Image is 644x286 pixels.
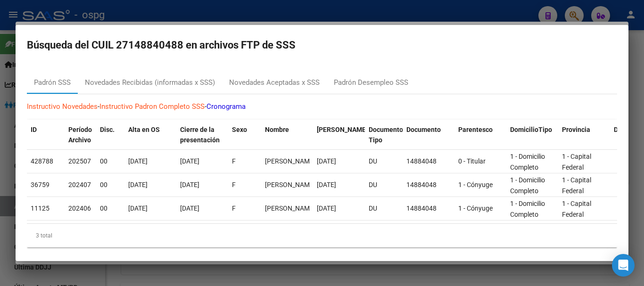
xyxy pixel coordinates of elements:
[229,77,320,88] div: Novedades Aceptadas x SSS
[406,126,441,133] span: Documento
[27,224,617,247] div: 3 total
[31,126,37,133] span: ID
[96,120,124,151] datatable-header-cell: Disc.
[510,200,545,218] span: 1 - Domicilio Completo
[510,126,552,133] span: DomicilioTipo
[100,203,121,214] div: 00
[365,120,403,151] datatable-header-cell: Documento Tipo
[369,180,399,190] div: DU
[506,120,558,151] datatable-header-cell: DomicilioTipo
[100,126,115,133] span: Disc.
[124,120,176,151] datatable-header-cell: Alta en OS
[317,157,336,165] span: [DATE]
[68,126,92,144] span: Período Archivo
[180,126,220,144] span: Cierre de la presentación
[612,254,635,277] div: Open Intercom Messenger
[128,157,148,165] span: [DATE]
[128,204,148,212] span: [DATE]
[27,101,617,112] p: - -
[458,181,493,188] span: 1 - Cónyuge
[100,156,121,167] div: 00
[369,126,403,144] span: Documento Tipo
[265,157,315,165] span: TORRICO JULIA
[562,176,591,195] span: 1 - Capital Federal
[31,157,53,165] span: 428788
[232,157,236,165] span: F
[369,203,399,214] div: DU
[317,126,370,133] span: [PERSON_NAME].
[265,181,315,188] span: TORRICO JULIA
[27,102,98,111] a: Instructivo Novedades
[65,120,96,151] datatable-header-cell: Período Archivo
[313,120,365,151] datatable-header-cell: Fecha Nac.
[406,180,451,190] div: 14884048
[176,120,228,151] datatable-header-cell: Cierre de la presentación
[100,180,121,190] div: 00
[31,204,50,212] span: 11125
[232,181,236,188] span: F
[31,181,50,188] span: 36759
[68,181,91,188] span: 202407
[458,126,493,133] span: Parentesco
[510,176,545,195] span: 1 - Domicilio Completo
[128,181,148,188] span: [DATE]
[27,36,617,54] h2: Búsqueda del CUIL 27148840488 en archivos FTP de SSS
[99,102,205,111] a: Instructivo Padron Completo SSS
[265,204,315,212] span: TORRICO JULIA
[558,120,610,151] datatable-header-cell: Provincia
[128,126,160,133] span: Alta en OS
[68,157,91,165] span: 202507
[317,204,336,212] span: [DATE]
[458,157,486,165] span: 0 - Titular
[27,120,65,151] datatable-header-cell: ID
[406,156,451,167] div: 14884048
[369,156,399,167] div: DU
[68,204,91,212] span: 202406
[458,204,493,212] span: 1 - Cónyuge
[180,181,199,188] span: [DATE]
[85,77,215,88] div: Novedades Recibidas (informadas x SSS)
[261,120,313,151] datatable-header-cell: Nombre
[180,204,199,212] span: [DATE]
[232,126,247,133] span: Sexo
[206,102,246,111] a: Cronograma
[562,126,590,133] span: Provincia
[406,203,451,214] div: 14884048
[34,77,71,88] div: Padrón SSS
[317,181,336,188] span: [DATE]
[180,157,199,165] span: [DATE]
[510,153,545,171] span: 1 - Domicilio Completo
[454,120,506,151] datatable-header-cell: Parentesco
[562,200,591,218] span: 1 - Capital Federal
[334,77,408,88] div: Padrón Desempleo SSS
[232,204,236,212] span: F
[562,153,591,171] span: 1 - Capital Federal
[265,126,289,133] span: Nombre
[403,120,454,151] datatable-header-cell: Documento
[228,120,261,151] datatable-header-cell: Sexo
